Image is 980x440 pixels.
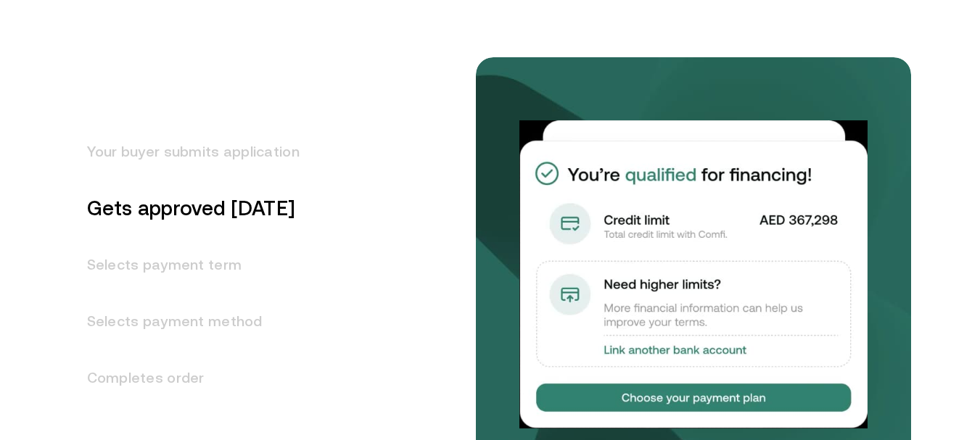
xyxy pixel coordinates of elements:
img: Gets approved in 1 day [519,120,868,428]
h3: Selects payment method [70,293,300,349]
h3: Completes order [70,349,300,406]
h3: Gets approved [DATE] [70,180,300,236]
h3: Your buyer submits application [70,123,300,180]
h3: Selects payment term [70,236,300,293]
